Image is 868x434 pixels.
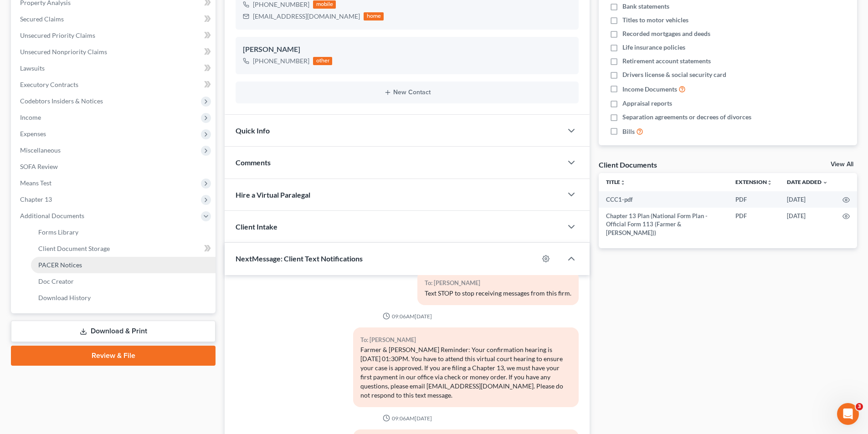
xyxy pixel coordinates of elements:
[236,190,310,199] span: Hire a Virtual Paralegal
[20,146,61,154] span: Miscellaneous
[622,56,711,66] span: Retirement account statements
[243,89,571,96] button: New Contact
[13,27,216,44] a: Unsecured Priority Claims
[236,222,277,231] span: Client Intake
[822,180,828,185] i: expand_more
[735,179,772,185] a: Extensionunfold_more
[38,245,110,252] span: Client Document Storage
[11,346,216,366] a: Review & File
[856,403,863,410] span: 3
[20,113,41,121] span: Income
[313,0,336,9] div: mobile
[622,99,672,108] span: Appraisal reports
[13,60,216,77] a: Lawsuits
[425,289,571,298] div: Text STOP to stop receiving messages from this firm.
[38,228,78,236] span: Forms Library
[20,212,84,220] span: Additional Documents
[253,56,309,66] div: [PHONE_NUMBER]
[767,180,772,185] i: unfold_more
[622,127,635,136] span: Bills
[20,64,45,72] span: Lawsuits
[236,254,363,263] span: NextMessage: Client Text Notifications
[31,290,216,306] a: Download History
[236,312,579,320] div: 09:06AM[DATE]
[13,44,216,60] a: Unsecured Nonpriority Claims
[38,294,91,301] span: Download History
[599,191,728,208] td: CCC1-pdf
[425,278,571,288] div: To: [PERSON_NAME]
[20,97,103,105] span: Codebtors Insiders & Notices
[622,112,751,122] span: Separation agreements or decrees of divorces
[787,179,828,185] a: Date Added expand_more
[38,261,82,269] span: PACER Notices
[622,29,710,38] span: Recorded mortgages and deeds
[780,208,835,241] td: [DATE]
[622,43,685,52] span: Life insurance policies
[31,240,216,257] a: Client Document Storage
[20,31,95,39] span: Unsecured Priority Claims
[20,48,107,56] span: Unsecured Nonpriority Claims
[20,179,51,187] span: Means Test
[620,180,626,185] i: unfold_more
[13,11,216,27] a: Secured Claims
[236,158,271,167] span: Comments
[831,161,853,168] a: View All
[236,126,270,135] span: Quick Info
[360,345,571,400] div: Farmer & [PERSON_NAME] Reminder: Your confirmation hearing is [DATE] 01:30PM. You have to attend ...
[728,191,780,208] td: PDF
[364,12,384,20] div: home
[20,195,52,203] span: Chapter 13
[31,257,216,273] a: PACER Notices
[31,273,216,290] a: Doc Creator
[13,77,216,93] a: Executory Contracts
[313,57,332,65] div: other
[837,403,859,425] iframe: Intercom live chat
[236,414,579,422] div: 09:06AM[DATE]
[622,70,726,79] span: Drivers license & social security card
[20,130,46,138] span: Expenses
[622,2,669,11] span: Bank statements
[11,321,216,342] a: Download & Print
[599,208,728,241] td: Chapter 13 Plan (National Form Plan - Official Form 113 (Farmer & [PERSON_NAME]))
[599,160,657,169] div: Client Documents
[360,335,571,345] div: To: [PERSON_NAME]
[622,15,688,25] span: Titles to motor vehicles
[253,12,360,21] div: [EMAIL_ADDRESS][DOMAIN_NAME]
[20,81,78,88] span: Executory Contracts
[13,158,216,175] a: SOFA Review
[728,208,780,241] td: PDF
[20,163,58,170] span: SOFA Review
[622,85,677,94] span: Income Documents
[780,191,835,208] td: [DATE]
[243,44,571,55] div: [PERSON_NAME]
[38,277,74,285] span: Doc Creator
[606,179,626,185] a: Titleunfold_more
[31,224,216,240] a: Forms Library
[20,15,64,23] span: Secured Claims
